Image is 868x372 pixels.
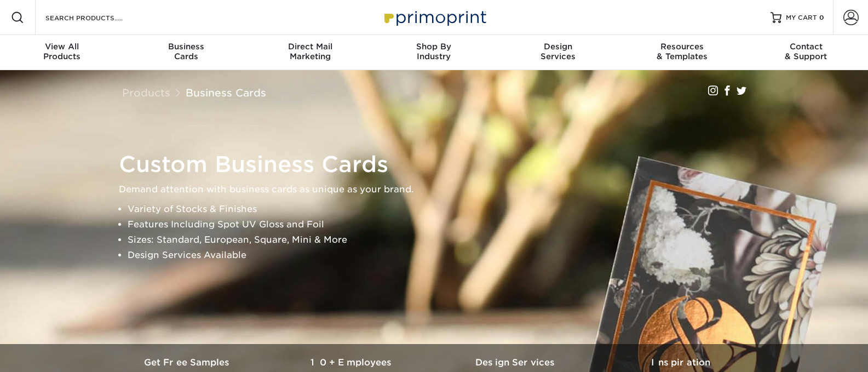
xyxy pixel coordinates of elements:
[248,35,372,70] a: Direct MailMarketing
[496,42,620,61] div: Services
[119,151,760,178] h1: Custom Business Cards
[122,87,170,99] a: Products
[496,35,620,70] a: DesignServices
[128,202,760,217] li: Variety of Stocks & Finishes
[128,217,760,232] li: Features Including Spot UV Gloss and Foil
[620,35,744,70] a: Resources& Templates
[372,42,496,51] span: Shop By
[620,42,744,51] span: Resources
[380,5,489,29] img: Primoprint
[372,42,496,61] div: Industry
[786,13,817,22] span: MY CART
[270,357,434,368] h3: 10+ Employees
[119,182,760,197] p: Demand attention with business cards as unique as your brand.
[496,42,620,51] span: Design
[124,42,248,51] span: Business
[124,42,248,61] div: Cards
[744,42,868,61] div: & Support
[248,42,372,61] div: Marketing
[744,35,868,70] a: Contact& Support
[819,14,824,21] span: 0
[248,42,372,51] span: Direct Mail
[372,35,496,70] a: Shop ByIndustry
[128,248,760,263] li: Design Services Available
[186,87,266,99] a: Business Cards
[620,42,744,61] div: & Templates
[128,232,760,248] li: Sizes: Standard, European, Square, Mini & More
[434,357,599,368] h3: Design Services
[44,11,151,24] input: SEARCH PRODUCTS.....
[744,42,868,51] span: Contact
[106,357,270,368] h3: Get Free Samples
[124,35,248,70] a: BusinessCards
[599,357,763,368] h3: Inspiration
